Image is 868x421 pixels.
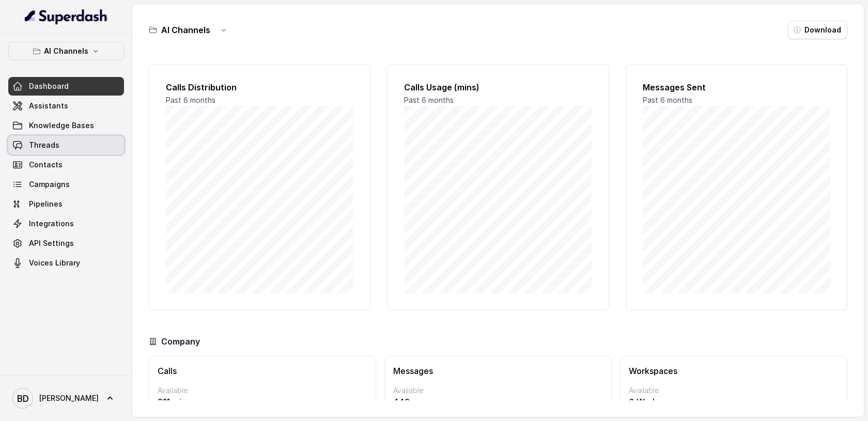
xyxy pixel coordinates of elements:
[166,96,215,104] span: Past 6 months
[404,96,454,104] span: Past 6 months
[166,81,353,93] h2: Calls Distribution
[8,116,124,135] a: Knowledge Bases
[8,254,124,272] a: Voices Library
[161,24,210,36] h3: AI Channels
[393,365,603,377] h3: Messages
[788,21,847,39] button: Download
[8,136,124,154] a: Threads
[29,219,74,229] span: Integrations
[8,42,124,60] button: AI Channels
[29,179,70,190] span: Campaigns
[629,385,839,396] p: Available
[29,140,59,150] span: Threads
[8,175,124,194] a: Campaigns
[29,199,63,209] span: Pipelines
[158,365,367,377] h3: Calls
[643,96,692,104] span: Past 6 months
[161,335,200,348] h3: Company
[643,81,830,93] h2: Messages Sent
[8,214,124,233] a: Integrations
[25,8,108,25] img: light.svg
[8,234,124,253] a: API Settings
[44,45,88,57] p: AI Channels
[29,238,74,248] span: API Settings
[29,160,63,170] span: Contacts
[29,120,94,131] span: Knowledge Bases
[17,393,29,404] text: BD
[8,384,124,413] a: [PERSON_NAME]
[8,155,124,174] a: Contacts
[393,396,603,408] p: 443 messages
[8,97,124,115] a: Assistants
[393,385,603,396] p: Available
[29,81,69,91] span: Dashboard
[629,396,839,408] p: 0 Workspaces
[8,77,124,96] a: Dashboard
[158,385,367,396] p: Available
[158,396,367,408] p: 311 mins
[29,258,80,268] span: Voices Library
[629,365,839,377] h3: Workspaces
[29,101,68,111] span: Assistants
[8,195,124,213] a: Pipelines
[404,81,592,93] h2: Calls Usage (mins)
[39,393,99,403] span: [PERSON_NAME]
